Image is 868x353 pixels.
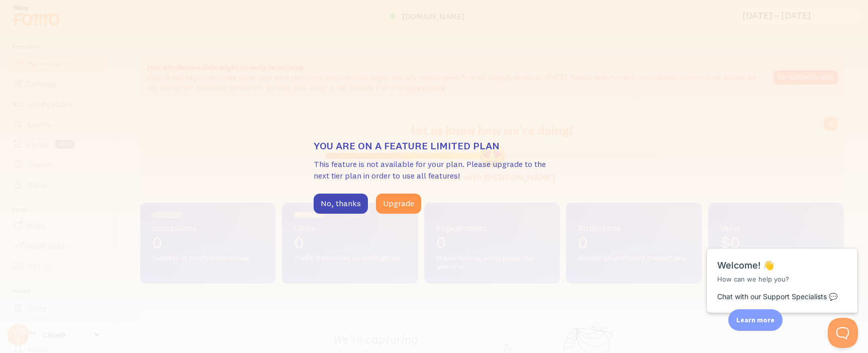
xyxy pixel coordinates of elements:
button: Upgrade [376,194,421,214]
p: This feature is not available for your plan. Please upgrade to the next tier plan in order to use... [314,158,555,182]
iframe: Help Scout Beacon - Messages and Notifications [702,223,863,318]
h3: You are on a feature limited plan [314,139,555,152]
div: Learn more [728,309,783,331]
button: No, thanks [314,194,368,214]
iframe: Help Scout Beacon - Open [828,318,858,348]
p: Learn more [736,315,775,325]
